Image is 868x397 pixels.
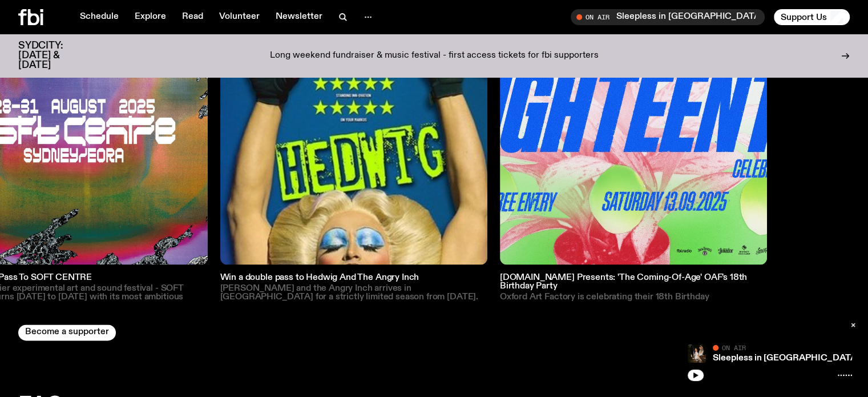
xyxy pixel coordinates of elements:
p: Long weekend fundraiser & music festival - first access tickets for fbi supporters [270,51,599,61]
a: Explore [128,9,173,25]
span: Support Us [781,12,827,22]
button: On AirSleepless in [GEOGRAPHIC_DATA] [571,9,765,25]
a: Newsletter [269,9,329,25]
p: [PERSON_NAME] and the Angry Inch arrives in [GEOGRAPHIC_DATA] for a strictly limited season from ... [220,284,487,302]
h3: [DOMAIN_NAME] Presents: 'The Coming-Of-Age' OAF's 18th Birthday Party [500,274,767,291]
p: Oxford Art Factory is celebrating their 18th Birthday [500,293,767,302]
a: Read [175,9,210,25]
img: Marcus Whale is on the left, bent to his knees and arching back with a gleeful look his face He i... [688,344,706,363]
h3: Win a double pass to Hedwig And The Angry Inch [220,274,487,282]
button: Support Us [774,9,850,25]
a: Sleepless in [GEOGRAPHIC_DATA] [713,354,859,363]
a: Schedule [73,9,126,25]
button: Become a supporter [18,324,116,340]
a: Volunteer [212,9,267,25]
h3: SYDCITY: [DATE] & [DATE] [18,41,91,70]
span: On Air [722,344,746,351]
